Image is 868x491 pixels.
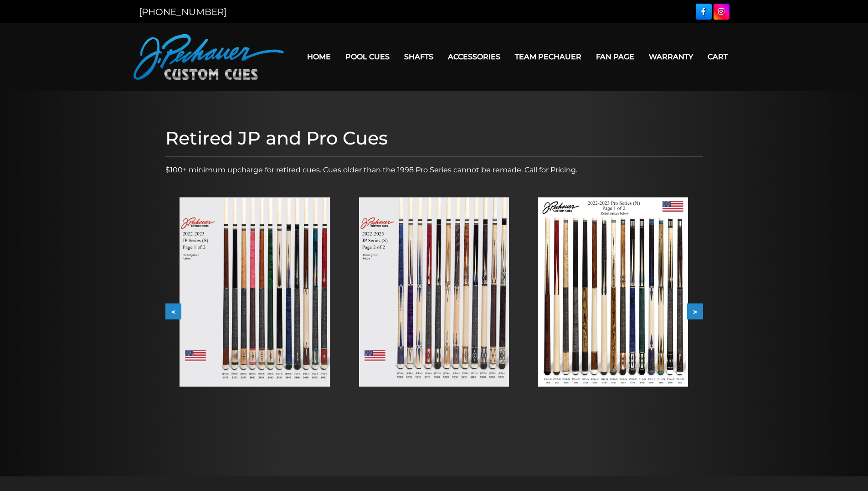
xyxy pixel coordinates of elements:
a: [PHONE_NUMBER] [139,6,226,17]
a: Shafts [397,45,441,68]
a: Pool Cues [338,45,397,68]
a: Accessories [441,45,508,68]
a: Fan Page [589,45,642,68]
p: $100+ minimum upcharge for retired cues. Cues older than the 1998 Pro Series cannot be remade. Ca... [165,165,703,176]
button: > [687,304,703,320]
a: Team Pechauer [508,45,589,68]
button: < [165,304,181,320]
a: Warranty [642,45,700,68]
img: Pechauer Custom Cues [134,34,284,80]
a: Home [300,45,338,68]
a: Cart [700,45,735,68]
h1: Retired JP and Pro Cues [165,127,703,149]
div: Carousel Navigation [165,304,703,320]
